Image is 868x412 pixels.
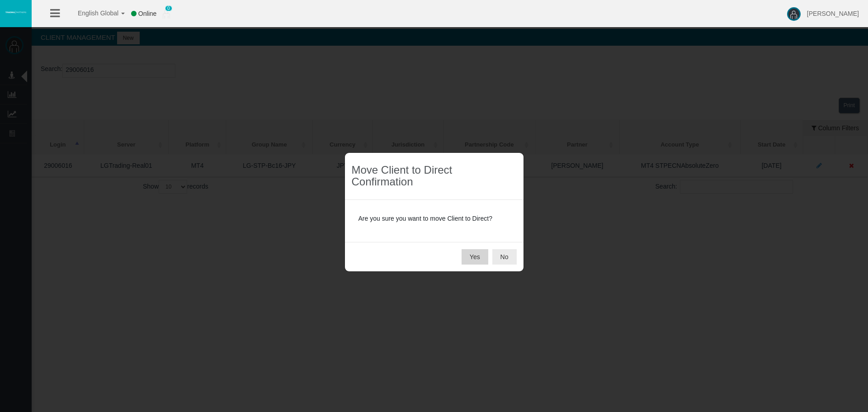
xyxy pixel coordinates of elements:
span: Online [138,10,156,17]
img: user-image [787,7,801,21]
img: user_small.png [163,9,170,19]
button: No [492,249,517,265]
span: English Global [66,9,118,17]
p: Are you sure you want to move Client to Direct? [359,213,510,224]
img: logo.svg [5,10,27,14]
button: Yes [462,249,488,265]
h3: Move Client to Direct Confirmation [352,164,517,188]
span: 0 [165,5,172,11]
span: [PERSON_NAME] [807,10,859,17]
